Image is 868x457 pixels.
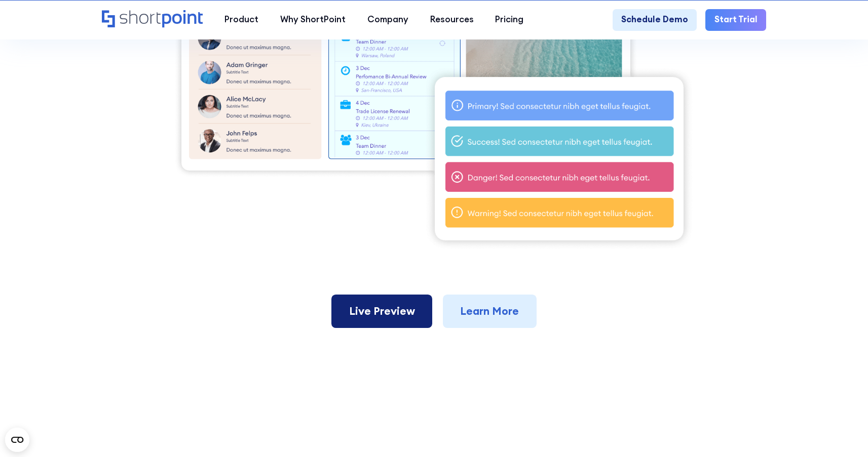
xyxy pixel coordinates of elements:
[495,13,523,26] div: Pricing
[705,9,766,31] a: Start Trial
[356,9,419,31] a: Company
[214,9,270,31] a: Product
[270,9,357,31] a: Why ShortPoint
[430,13,474,26] div: Resources
[484,9,535,31] a: Pricing
[280,13,346,26] div: Why ShortPoint
[419,9,484,31] a: Resources
[367,13,408,26] div: Company
[443,295,537,328] a: Learn More
[102,10,203,29] a: Home
[5,428,29,452] button: Open CMP widget
[686,340,868,457] iframe: Chat Widget
[613,9,697,31] a: Schedule Demo
[224,13,258,26] div: Product
[331,295,432,328] a: Live Preview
